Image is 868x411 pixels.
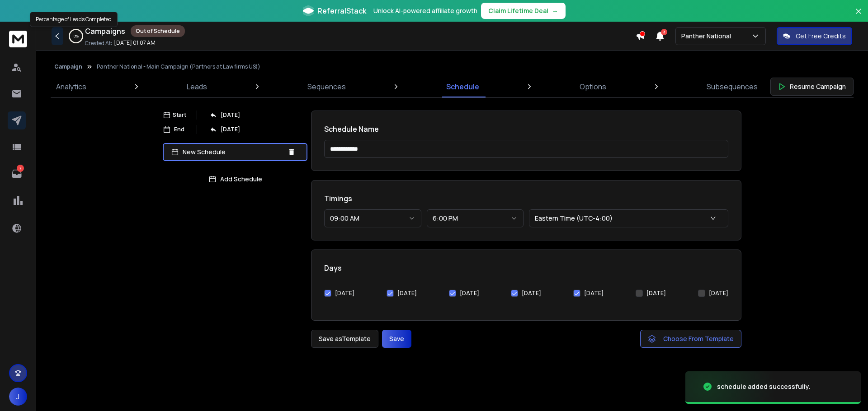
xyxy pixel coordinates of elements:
[580,81,606,92] p: Options
[397,290,417,297] label: [DATE]
[97,63,260,70] p: Panther National - Main Campaign (Partners at Law firms US))
[311,330,378,348] button: Save asTemplate
[54,63,82,70] button: Campaign
[324,209,421,227] button: 09:00 AM
[853,5,864,27] button: Close banner
[324,193,728,204] h1: Timings
[661,29,667,35] span: 3
[56,81,86,92] p: Analytics
[584,290,604,297] label: [DATE]
[324,124,728,134] h1: Schedule Name
[317,5,366,16] span: ReferralStack
[640,330,741,348] button: Choose From Template
[85,40,112,47] p: Created At:
[173,111,186,119] p: Start
[221,126,240,133] p: [DATE]
[481,3,566,19] button: Claim Lifetime Deal→
[441,76,485,97] a: Schedule
[796,32,846,41] p: Get Free Credits
[552,6,558,15] span: →
[663,334,734,343] span: Choose From Template
[74,33,79,39] p: 0 %
[307,81,346,92] p: Sequences
[9,388,27,406] button: J
[709,290,728,297] label: [DATE]
[174,126,184,133] p: End
[335,290,354,297] label: [DATE]
[535,214,616,223] p: Eastern Time (UTC-4:00)
[131,25,185,37] div: Out of Schedule
[181,76,212,97] a: Leads
[681,32,735,41] p: Panther National
[183,148,284,157] p: New Schedule
[30,12,118,27] div: Percentage of Leads Completed
[701,76,763,97] a: Subsequences
[446,81,479,92] p: Schedule
[114,39,156,46] p: [DATE] 01:07 AM
[324,263,728,273] h1: Days
[574,76,612,97] a: Options
[427,209,524,227] button: 6:00 PM
[717,382,811,391] div: schedule added successfully.
[187,81,207,92] p: Leads
[221,111,240,119] p: [DATE]
[382,330,411,348] button: Save
[373,6,477,15] p: Unlock AI-powered affiliate growth
[85,26,125,37] h1: Campaigns
[770,78,854,96] button: Resume Campaign
[707,81,758,92] p: Subsequences
[522,290,541,297] label: [DATE]
[17,165,24,172] p: 7
[646,290,666,297] label: [DATE]
[777,27,852,45] button: Get Free Credits
[302,76,351,97] a: Sequences
[51,76,92,97] a: Analytics
[163,170,307,188] button: Add Schedule
[460,290,479,297] label: [DATE]
[8,165,26,183] a: 7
